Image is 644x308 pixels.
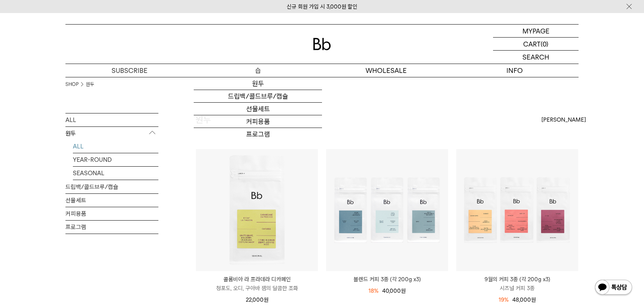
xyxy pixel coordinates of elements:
a: CART (0) [493,38,579,51]
a: 원두 [194,77,322,90]
div: 19% [499,295,509,304]
p: 콜롬비아 라 프라데라 디카페인 [196,275,318,284]
a: MYPAGE [493,25,579,38]
p: (0) [541,38,548,50]
img: 9월의 커피 3종 (각 200g x3) [456,149,578,271]
span: 원 [531,296,536,303]
a: 커피용품 [65,207,158,220]
a: SHOP [65,81,78,88]
p: SEARCH [522,51,549,64]
img: 블렌드 커피 3종 (각 200g x3) [326,149,448,271]
a: 콜롬비아 라 프라데라 디카페인 청포도, 오디, 구아바 잼의 달콤한 조화 [196,275,318,293]
p: CART [523,38,541,50]
span: 원 [401,288,406,294]
a: 선물세트 [65,194,158,207]
a: 프로그램 [194,128,322,141]
a: 9월의 커피 3종 (각 200g x3) 시즈널 커피 3종 [456,275,578,293]
p: 시즈널 커피 3종 [456,284,578,293]
p: INFO [450,64,579,77]
a: 신규 회원 가입 시 3,000원 할인 [287,3,357,10]
img: 콜롬비아 라 프라데라 디카페인 [196,149,318,271]
a: YEAR-ROUND [73,153,158,166]
img: 로고 [313,38,331,50]
span: 40,000 [382,288,406,294]
a: SUBSCRIBE [65,64,194,77]
a: 블렌드 커피 3종 (각 200g x3) [326,275,448,284]
p: WHOLESALE [322,64,450,77]
a: 선물세트 [194,103,322,115]
div: 18% [368,286,379,295]
span: [PERSON_NAME] [541,115,586,124]
p: 9월의 커피 3종 (각 200g x3) [456,275,578,284]
a: 숍 [194,64,322,77]
span: 원 [264,296,268,303]
a: 커피용품 [194,115,322,128]
span: 22,000 [246,296,268,303]
a: 원두 [86,81,94,88]
a: SEASONAL [73,167,158,180]
a: 드립백/콜드브루/캡슐 [194,90,322,103]
p: MYPAGE [522,25,550,37]
a: ALL [73,140,158,153]
a: ALL [65,113,158,126]
span: 48,000 [512,296,536,303]
a: 프로그램 [65,221,158,234]
a: 드립백/콜드브루/캡슐 [65,180,158,193]
img: 카카오톡 채널 1:1 채팅 버튼 [594,279,633,297]
p: 원두 [65,127,158,140]
p: 청포도, 오디, 구아바 잼의 달콤한 조화 [196,284,318,293]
